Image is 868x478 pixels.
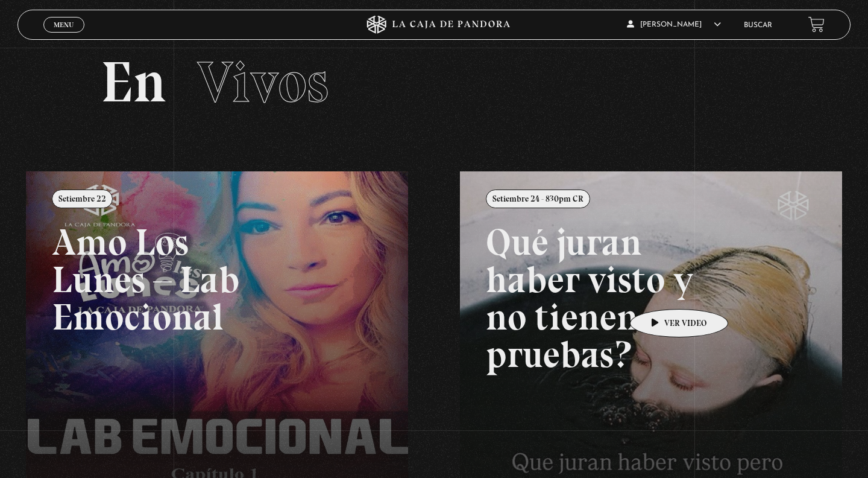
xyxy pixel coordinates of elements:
span: [PERSON_NAME] [627,21,721,28]
span: Vivos [197,48,329,116]
a: Buscar [744,22,772,29]
a: View your shopping cart [808,16,825,33]
h2: En [101,54,767,111]
span: Cerrar [50,31,78,40]
span: Menu [54,21,74,28]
